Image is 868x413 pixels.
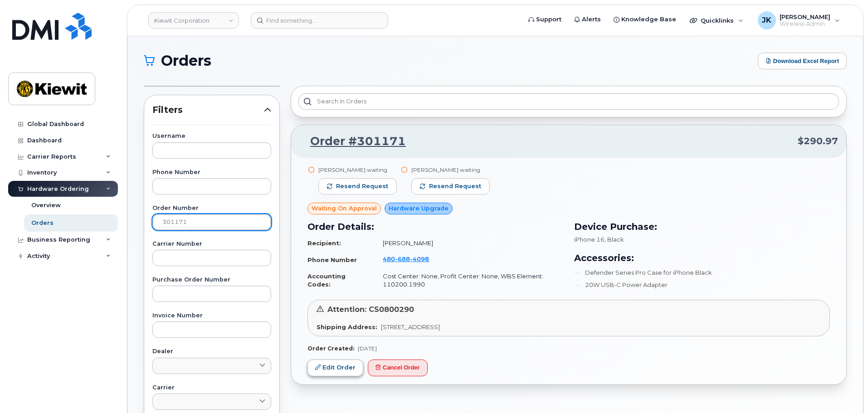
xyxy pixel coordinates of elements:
[152,170,271,175] label: Phone Number
[381,323,440,330] span: [STREET_ADDRESS]
[411,178,490,194] button: Resend request
[307,272,346,288] strong: Accounting Codes:
[152,133,271,139] label: Username
[152,313,271,319] label: Invoice Number
[395,255,410,262] span: 688
[375,268,563,292] td: Cost Center: None, Profit Center: None, WBS Element: 110200.1990
[358,345,377,352] span: [DATE]
[574,251,830,265] h3: Accessories:
[375,235,563,251] td: [PERSON_NAME]
[829,374,861,406] iframe: Messenger Launcher
[605,236,624,243] span: , Black
[574,236,605,243] span: iPhone 16
[307,220,563,233] h3: Order Details:
[152,103,264,117] span: Filters
[574,281,830,289] li: 20W USB-C Power Adapter
[318,178,397,194] button: Resend request
[152,385,271,391] label: Carrier
[410,255,429,262] span: 4098
[336,182,388,190] span: Resend request
[574,220,830,233] h3: Device Purchase:
[152,205,271,211] label: Order Number
[318,166,397,174] div: [PERSON_NAME] waiting
[383,255,440,262] a: 4806884098
[299,133,406,150] a: Order #301171
[383,255,429,262] span: 480
[327,305,414,314] span: Attention: CS0800290
[798,135,838,148] span: $290.97
[152,277,271,283] label: Purchase Order Number
[317,323,377,330] strong: Shipping Address:
[312,204,377,213] span: Waiting On Approval
[429,182,481,190] span: Resend request
[298,93,839,110] input: Search in orders
[152,241,271,247] label: Carrier Number
[411,166,490,174] div: [PERSON_NAME] waiting
[307,360,363,376] a: Edit Order
[307,256,357,263] strong: Phone Number
[389,204,449,213] span: Hardware Upgrade
[152,349,271,355] label: Dealer
[161,54,211,68] span: Orders
[307,239,341,247] strong: Recipient:
[368,360,428,376] button: Cancel Order
[574,268,830,277] li: Defender Series Pro Case for iPhone Black
[307,345,354,352] strong: Order Created:
[758,53,847,69] button: Download Excel Report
